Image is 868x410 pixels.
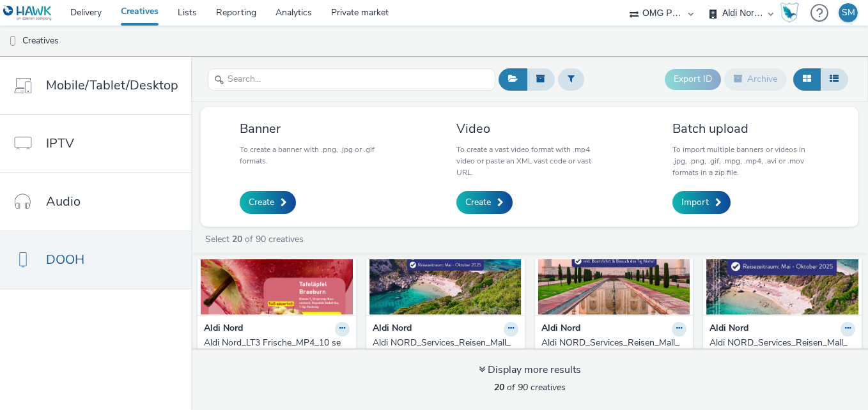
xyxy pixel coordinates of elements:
[46,76,178,95] span: Mobile/Tablet/Desktop
[249,196,274,209] span: Create
[46,134,74,153] span: IPTV
[681,196,709,209] span: Import
[672,191,731,214] a: Import
[709,337,855,376] a: Aldi NORD_Services_Reisen_Mall_9x16_10sec_09/12/2024-29/12/2024_Korfu
[494,381,504,393] strong: 20
[842,3,855,22] div: SM
[465,196,491,209] span: Create
[780,3,804,23] a: Hawk Academy
[240,120,387,137] h3: Banner
[240,144,387,167] p: To create a banner with .png, .jpg or .gif formats.
[373,337,513,376] div: Aldi NORD_Services_Reisen_Mall_16x9_10sec_09/12/2024-29/12/2024_Korfu_V2
[780,3,799,23] img: Hawk Academy
[494,381,566,393] span: of 90 creatives
[46,250,84,269] span: DOOH
[456,144,603,178] p: To create a vast video format with .mp4 video or paste an XML vast code or vast URL.
[373,322,412,337] strong: Aldi Nord
[820,68,848,90] button: Table
[204,337,350,376] a: Aldi Nord_LT3 Frische_MP4_10 sec_DCLP_250825-200925_07082025
[479,363,581,377] div: Display more results
[793,68,821,90] button: Grid
[672,120,819,137] h3: Batch upload
[665,69,721,89] button: Export ID
[456,120,603,137] h3: Video
[46,192,81,211] span: Audio
[672,144,819,178] p: To import multiple banners or videos in .jpg, .png, .gif, .mpg, .mp4, .avi or .mov formats in a z...
[3,5,52,21] img: undefined Logo
[6,35,19,48] img: dooh
[232,233,242,245] strong: 20
[204,322,243,337] strong: Aldi Nord
[541,322,580,337] strong: Aldi Nord
[724,68,787,90] button: Archive
[541,337,682,376] div: Aldi NORD_Services_Reisen_Mall_16x9_10sec_09/12/2024-29/12/2024_Indien_V2
[709,322,748,337] strong: Aldi Nord
[709,337,850,376] div: Aldi NORD_Services_Reisen_Mall_9x16_10sec_09/12/2024-29/12/2024_Korfu
[204,337,345,376] div: Aldi Nord_LT3 Frische_MP4_10 sec_DCLP_250825-200925_07082025
[240,191,296,214] a: Create
[373,337,518,376] a: Aldi NORD_Services_Reisen_Mall_16x9_10sec_09/12/2024-29/12/2024_Korfu_V2
[456,191,513,214] a: Create
[204,233,309,245] a: Select of 90 creatives
[208,68,495,91] input: Search...
[541,337,687,376] a: Aldi NORD_Services_Reisen_Mall_16x9_10sec_09/12/2024-29/12/2024_Indien_V2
